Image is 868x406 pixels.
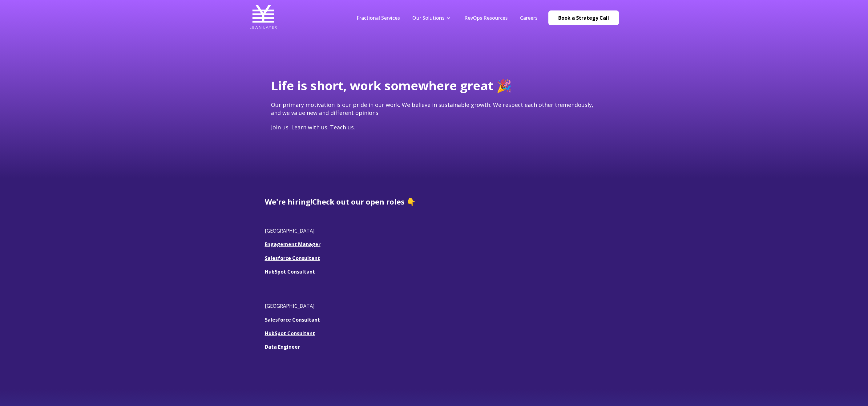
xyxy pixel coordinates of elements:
a: Book a Strategy Call [548,10,619,25]
span: Join us. Learn with us. Teach us. [271,124,355,131]
span: We're hiring! [265,197,312,207]
a: Careers [520,14,538,21]
a: HubSpot Consultant [265,268,315,275]
img: Lean Layer Logo [249,3,277,31]
div: Navigation Menu [350,14,544,21]
a: Our Solutions [412,14,445,21]
a: Fractional Services [357,14,400,21]
span: [GEOGRAPHIC_DATA] [265,302,314,309]
a: Engagement Manager [265,241,321,248]
span: [GEOGRAPHIC_DATA] [265,227,314,234]
span: Life is short, work somewhere great 🎉 [271,77,512,94]
span: Check out our open roles 👇 [312,197,416,207]
a: Data Engineer [265,343,300,350]
a: HubSpot Consultant [265,330,315,337]
a: Salesforce Consultant [265,255,320,262]
a: Salesforce Consultant [265,316,320,323]
a: RevOps Resources [464,14,508,21]
span: Our primary motivation is our pride in our work. We believe in sustainable growth. We respect eac... [271,101,593,116]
